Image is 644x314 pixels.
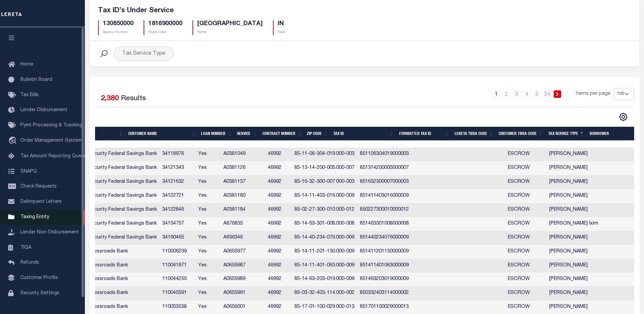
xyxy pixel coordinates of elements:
[221,231,265,245] td: A936346
[196,259,221,273] td: Yes
[265,273,292,286] td: 46992
[86,175,160,189] td: Security Federal Savings Bank
[148,20,182,28] h5: 1816900000
[196,245,221,259] td: Yes
[86,189,160,203] td: Security Federal Savings Bank
[160,189,196,203] td: 34122721
[86,273,160,286] td: Crossroads Bank
[357,147,411,161] td: 851106304019000003
[20,291,59,296] span: Security Settings
[523,90,531,98] a: 4
[160,217,196,231] td: 34154757
[86,286,160,300] td: Crossroads Bank
[20,62,33,67] span: Home
[196,189,221,203] td: Yes
[304,127,331,141] th: Zip Code: activate to sort column ascending
[503,90,510,98] a: 2
[265,175,292,189] td: 46992
[357,203,411,217] td: 850227300010000012
[98,7,631,15] h5: Tax ID’s Under Service
[86,231,160,245] td: Security Federal Savings Bank
[103,20,133,28] h5: 130850000
[547,189,635,203] td: [PERSON_NAME]
[452,127,496,141] th: LERETA TBRA Code: activate to sort column ascending
[196,161,221,175] td: Yes
[160,161,196,175] td: 34121343
[505,175,547,189] td: ESCROW
[292,286,357,300] td: 85-03-32-403-114.000-002
[505,147,547,161] td: ESCROW
[221,175,265,189] td: A0381137
[547,203,635,217] td: [PERSON_NAME]
[196,175,221,189] td: Yes
[103,30,133,35] p: Agency Number
[221,259,265,273] td: A0655987
[547,161,635,175] td: [PERSON_NAME]
[160,147,196,161] td: 34118976
[197,20,263,28] h5: [GEOGRAPHIC_DATA]
[292,175,357,189] td: 85-16-32-300-007.000-003
[357,245,411,259] td: 851411201130000009
[513,90,520,98] a: 3
[221,245,265,259] td: A0655977
[505,203,547,217] td: ESCROW
[221,189,265,203] td: A0381180
[221,217,265,231] td: A876835
[505,245,547,259] td: ESCROW
[160,203,196,217] td: 34122846
[265,203,292,217] td: 46992
[505,217,547,231] td: ESCROW
[86,161,160,175] td: Security Federal Savings Bank
[292,273,357,286] td: 85-14-63-203-019.000-009
[292,161,357,175] td: 85-13-14-200-005.000-007
[547,273,635,286] td: [PERSON_NAME]
[20,230,79,235] span: Lender Non-Disbursement
[160,259,196,273] td: 110041871
[121,93,146,104] label: Results
[20,77,52,82] span: Bulletin Board
[196,286,221,300] td: Yes
[505,259,547,273] td: ESCROW
[160,273,196,286] td: 110044255
[292,147,357,161] td: 85-11-06-304-019.000-003
[148,30,182,35] p: Payee Code
[86,147,160,161] td: Security Federal Savings Bank
[160,245,196,259] td: 110006239
[20,138,81,143] span: Order Management System
[221,147,265,161] td: A0381049
[265,189,292,203] td: 46992
[278,30,285,35] p: State
[547,286,635,300] td: [PERSON_NAME]
[234,127,260,141] th: Service: activate to sort column ascending
[265,245,292,259] td: 46992
[547,147,635,161] td: [PERSON_NAME]
[86,217,160,231] td: Security Federal Savings Bank
[20,169,37,174] span: SNAPQ
[198,127,234,141] th: Loan Number: activate to sort column ascending
[546,127,587,141] th: Tax Service Type: activate to sort column descending
[197,30,263,35] p: Name
[505,189,547,203] td: ESCROW
[292,203,357,217] td: 85-02-27-300-010.000-012
[20,245,31,250] span: TIQA
[20,154,87,159] span: Tax Amount Reporting Queue
[505,273,547,286] td: ESCROW
[126,127,199,141] th: Customer Name: activate to sort column ascending
[505,161,547,175] td: ESCROW
[505,286,547,300] td: ESCROW
[8,137,19,145] i: travel_explore
[20,199,62,204] span: Delinquent Letters
[20,123,82,128] span: Pymt Processing & Tracking
[265,147,292,161] td: 46992
[547,175,635,189] td: [PERSON_NAME]
[547,231,635,245] td: [PERSON_NAME]
[101,95,119,102] span: 2,380
[357,231,411,245] td: 851440234076000009
[278,20,285,28] h5: IN
[20,108,68,112] span: Lender Disbursement
[357,189,411,203] td: 851411403016000009
[20,93,39,98] span: Tax Bills
[357,273,411,286] td: 851463203019000009
[86,203,160,217] td: Security Federal Savings Bank
[331,127,397,141] th: Tax ID: activate to sort column ascending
